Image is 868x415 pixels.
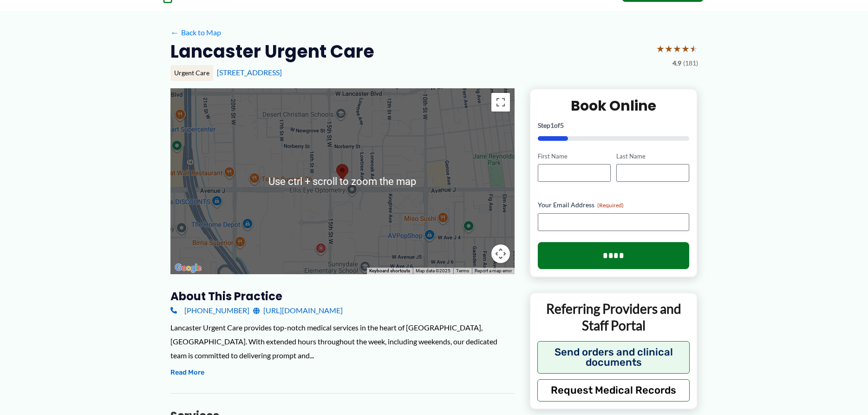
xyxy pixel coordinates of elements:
button: Map camera controls [491,244,510,263]
span: (181) [683,57,698,69]
img: Google [173,262,203,274]
label: First Name [538,152,611,161]
a: [URL][DOMAIN_NAME] [253,303,343,317]
p: Step of [538,122,690,129]
span: ★ [665,40,673,57]
div: Urgent Care [170,65,213,81]
span: ★ [656,40,665,57]
a: Terms (opens in new tab) [456,268,469,273]
a: Report a map error [475,268,512,273]
span: ★ [673,40,681,57]
span: Map data ©2025 [416,268,450,273]
a: Open this area in Google Maps (opens a new window) [173,262,203,274]
span: (Required) [597,202,624,209]
a: [PHONE_NUMBER] [170,303,249,317]
span: 5 [560,121,564,129]
h3: About this practice [170,289,515,303]
span: ← [170,28,179,37]
button: Request Medical Records [537,379,690,402]
button: Read More [170,367,204,378]
button: Send orders and clinical documents [537,341,690,374]
h2: Book Online [538,97,690,115]
button: Toggle fullscreen view [491,93,510,112]
label: Last Name [616,152,689,161]
div: Lancaster Urgent Care provides top-notch medical services in the heart of [GEOGRAPHIC_DATA], [GEO... [170,321,515,362]
span: 1 [550,121,554,129]
span: 4.9 [672,57,681,69]
h2: Lancaster Urgent Care [170,40,374,63]
a: ←Back to Map [170,26,221,40]
label: Your Email Address [538,200,690,210]
button: Keyboard shortcuts [369,268,410,274]
p: Referring Providers and Staff Portal [537,300,690,334]
span: ★ [690,40,698,57]
span: ★ [681,40,690,57]
a: [STREET_ADDRESS] [217,68,282,77]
